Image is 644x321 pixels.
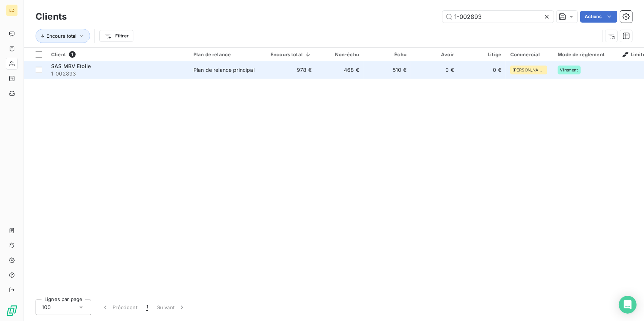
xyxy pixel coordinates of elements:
button: Encours total [36,29,90,43]
button: Suivant [153,300,190,315]
span: 1 [69,51,76,58]
span: 1-002893 [51,70,185,77]
button: Précédent [97,300,142,315]
div: Open Intercom Messenger [619,296,637,314]
button: Actions [580,11,617,23]
div: Non-échu [321,51,359,57]
span: 100 [42,304,51,311]
img: Logo LeanPay [6,305,18,317]
button: Filtrer [99,30,133,42]
td: 978 € [266,61,316,79]
div: Litige [463,51,501,57]
span: Encours total [46,33,76,39]
div: Encours total [270,51,312,57]
div: Plan de relance principal [193,66,255,74]
div: LD [6,4,18,16]
h3: Clients [36,10,67,23]
td: 468 € [316,61,364,79]
td: 0 € [411,61,458,79]
div: Échu [368,51,406,57]
div: Commercial [510,51,549,57]
td: 0 € [458,61,506,79]
div: Plan de relance [193,51,262,57]
span: [PERSON_NAME] [512,68,545,72]
span: Virement [560,68,578,72]
td: 510 € [364,61,411,79]
span: Client [51,51,66,57]
div: Mode de règlement [558,51,614,57]
span: SAS MBV Etoile [51,63,91,69]
input: Rechercher [442,11,554,23]
span: 1 [146,304,148,311]
div: Avoir [415,51,454,57]
button: 1 [142,300,153,315]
